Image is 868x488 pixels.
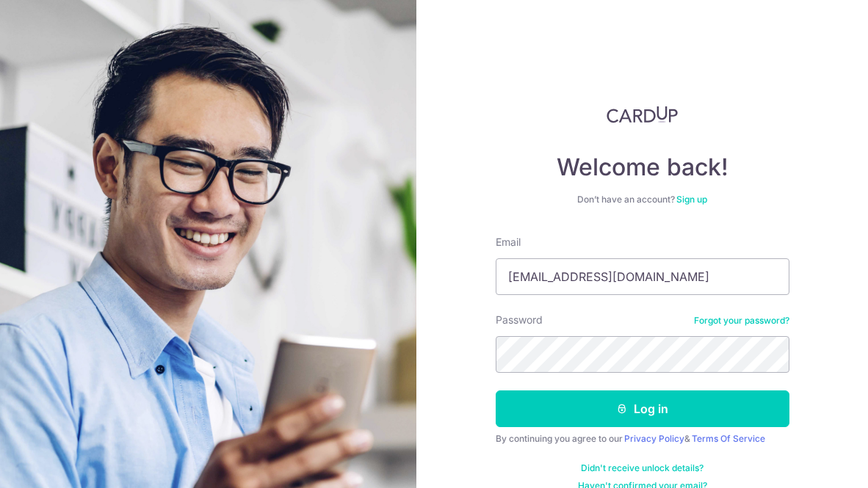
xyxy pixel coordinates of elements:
[496,390,789,427] button: Log in
[694,315,789,327] a: Forgot your password?
[692,433,765,444] a: Terms Of Service
[496,433,789,445] div: By continuing you agree to our &
[607,106,679,123] img: CardUp Logo
[496,235,521,250] label: Email
[581,462,704,474] a: Didn't receive unlock details?
[496,258,789,295] input: Enter your Email
[496,313,543,327] label: Password
[624,433,684,444] a: Privacy Policy
[676,194,707,205] a: Sign up
[496,153,789,182] h4: Welcome back!
[496,194,789,205] div: Don’t have an account?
